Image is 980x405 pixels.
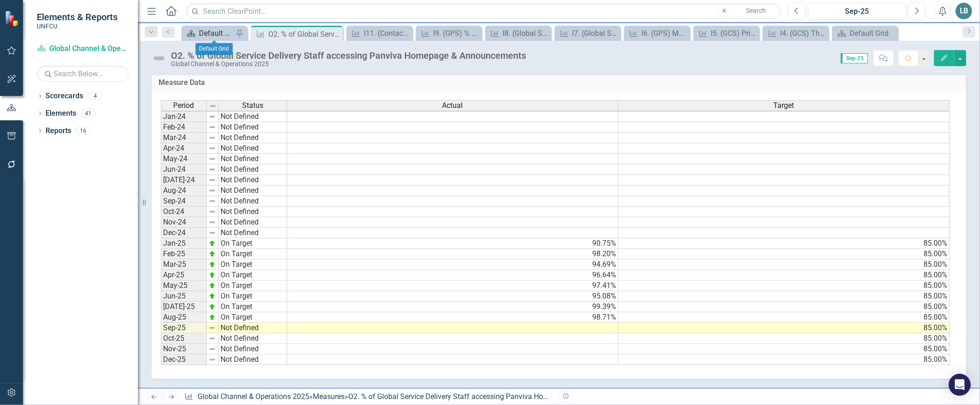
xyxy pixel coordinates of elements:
span: Actual [442,101,463,110]
td: Not Defined [219,154,287,164]
td: Nov-25 [161,344,207,354]
div: 16 [76,127,91,135]
a: Reports [45,126,71,136]
div: » » [184,392,552,402]
td: 85.00% [618,291,950,302]
div: O2. % of Global Service Delivery Staff accessing Panviva Homepage & Announcements [268,28,340,40]
td: Not Defined [219,323,287,333]
td: 85.00% [618,270,950,281]
td: Oct-25 [161,333,207,344]
td: Aug-25 [161,312,207,323]
td: Jun-24 [161,164,207,175]
div: I5. (GCS) Priority Pass digitization [711,28,757,39]
td: Dec-24 [161,228,207,238]
td: Not Defined [219,354,287,365]
td: On Target [219,238,287,249]
td: Feb-24 [161,122,207,133]
td: Apr-24 [161,143,207,154]
td: 98.71% [287,312,618,323]
div: I6. (GPS) Mobile Money (mobile wallets) expansion for 2025 [641,28,687,39]
td: Not Defined [219,186,287,196]
td: Nov-24 [161,217,207,228]
span: Period [174,101,194,110]
td: 98.20% [287,249,618,259]
td: On Target [219,249,287,259]
td: 96.64% [287,270,618,281]
small: UNFCU [37,22,118,30]
a: I9. (GPS) % completion of vendor selection for the enhance payments Investigation project [418,28,479,39]
td: Jun-25 [161,291,207,302]
input: Search Below... [37,66,129,82]
a: Scorecards [45,91,83,101]
img: 8DAGhfEEPCf229AAAAAElFTkSuQmCC [209,124,216,131]
img: Not Defined [152,51,166,66]
input: Search ClearPoint... [186,3,782,19]
td: Feb-25 [161,249,207,259]
img: 8DAGhfEEPCf229AAAAAElFTkSuQmCC [209,166,216,173]
div: I4. (GCS) Thales Improvement Plan Phase II [780,28,826,39]
img: zOikAAAAAElFTkSuQmCC [209,261,216,268]
img: 8DAGhfEEPCf229AAAAAElFTkSuQmCC [209,345,216,353]
img: 8DAGhfEEPCf229AAAAAElFTkSuQmCC [209,155,216,163]
img: 8DAGhfEEPCf229AAAAAElFTkSuQmCC [209,219,216,226]
td: Apr-25 [161,270,207,281]
a: I11. (Contact Center) Email turnaround time [349,28,410,39]
div: Default Grid [196,43,233,55]
td: 99.39% [287,302,618,312]
a: Global Channel & Operations 2025 [198,392,309,401]
img: 8DAGhfEEPCf229AAAAAElFTkSuQmCC [209,324,216,332]
td: On Target [219,270,287,281]
td: Aug-24 [161,186,207,196]
td: Oct-24 [161,207,207,217]
td: 85.00% [618,302,950,312]
td: 85.00% [618,259,950,270]
img: 8DAGhfEEPCf229AAAAAElFTkSuQmCC [209,208,216,215]
a: Elements [45,108,76,119]
td: Not Defined [219,344,287,354]
span: Sep-25 [841,53,868,63]
td: 85.00% [618,249,950,259]
td: On Target [219,291,287,302]
img: 8DAGhfEEPCf229AAAAAElFTkSuQmCC [209,335,216,342]
td: 85.00% [618,344,950,354]
td: 94.69% [287,259,618,270]
img: ClearPoint Strategy [5,10,21,26]
td: Not Defined [219,133,287,143]
div: I7. (Global Service) % completion of proposal for service delivery incentive program [572,28,618,39]
img: 8DAGhfEEPCf229AAAAAElFTkSuQmCC [209,187,216,194]
td: Not Defined [219,207,287,217]
span: Target [774,101,794,110]
td: Mar-24 [161,133,207,143]
div: Sep-25 [811,6,903,17]
div: 4 [88,92,102,100]
td: On Target [219,302,287,312]
td: 85.00% [618,323,950,333]
a: I4. (GCS) Thales Improvement Plan Phase II [765,28,826,39]
td: Mar-25 [161,259,207,270]
td: 97.41% [287,281,618,291]
img: zOikAAAAAElFTkSuQmCC [209,282,216,289]
td: On Target [219,281,287,291]
img: 8DAGhfEEPCf229AAAAAElFTkSuQmCC [209,113,216,120]
button: LB [956,3,972,19]
td: [DATE]-24 [161,175,207,186]
td: Sep-25 [161,323,207,333]
span: Search [746,7,766,14]
img: 8DAGhfEEPCf229AAAAAElFTkSuQmCC [209,229,216,236]
a: Default Grid [184,28,233,39]
div: Open Intercom Messenger [949,374,971,396]
td: 85.00% [618,354,950,365]
td: Jan-24 [161,111,207,122]
td: 90.75% [287,238,618,249]
td: Not Defined [219,333,287,344]
td: Sep-24 [161,196,207,207]
a: Global Channel & Operations 2025 [37,44,129,54]
img: 8DAGhfEEPCf229AAAAAElFTkSuQmCC [209,102,216,110]
a: I7. (Global Service) % completion of proposal for service delivery incentive program [557,28,618,39]
div: Default Grid [199,28,233,39]
td: 85.00% [618,312,950,323]
img: zOikAAAAAElFTkSuQmCC [209,314,216,321]
td: 85.00% [618,333,950,344]
a: Measures [313,392,345,401]
td: Dec-25 [161,354,207,365]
